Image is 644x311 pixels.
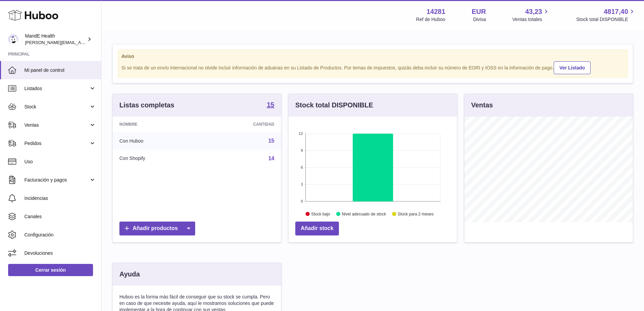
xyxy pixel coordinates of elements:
strong: Aviso [121,53,624,60]
div: Ref de Huboo [416,16,445,23]
span: Canales [24,213,96,220]
th: Nombre [113,117,202,132]
a: 4817,40 Stock total DISPONIBLE [576,7,636,23]
text: 3 [301,182,303,186]
span: Facturación y pagos [24,177,89,183]
a: 15 [268,138,274,144]
a: 14 [268,155,274,161]
td: Con Shopify [113,150,202,167]
a: 15 [267,101,274,109]
div: Divisa [473,16,486,23]
td: Con Huboo [113,132,202,150]
h3: Stock total DISPONIBLE [295,101,373,110]
div: Si se trata de un envío internacional no olvide incluir información de aduanas en su Listado de P... [121,60,624,74]
span: Stock total DISPONIBLE [576,16,636,23]
strong: 14281 [427,7,445,16]
a: 43,23 Ventas totales [512,7,550,23]
span: Incidencias [24,195,96,202]
h3: Ventas [471,101,493,110]
img: luis.mendieta@mandehealth.com [8,34,18,44]
text: 9 [301,148,303,152]
h3: Ayuda [119,270,140,279]
span: Stock [24,104,89,110]
span: 43,23 [525,7,542,16]
text: Stock bajo [311,212,330,216]
text: 0 [301,199,303,203]
span: 4817,40 [604,7,628,16]
span: [PERSON_NAME][EMAIL_ADDRESS][PERSON_NAME][DOMAIN_NAME] [25,40,172,45]
text: Nivel adecuado de stock [342,212,386,216]
strong: 15 [267,101,274,108]
th: Cantidad [202,117,281,132]
a: Añadir stock [295,222,339,235]
span: Configuración [24,232,96,238]
a: Cerrar sesión [8,264,93,276]
text: 6 [301,165,303,169]
h3: Listas completas [119,101,174,110]
text: 12 [299,131,303,136]
a: Añadir productos [119,222,195,235]
strong: EUR [472,7,486,16]
span: Pedidos [24,140,89,147]
a: Ver Listado [554,61,591,74]
span: Listados [24,85,89,92]
text: Stock para 2 meses [398,212,434,216]
span: Mi panel de control [24,67,96,74]
span: Devoluciones [24,250,96,256]
span: Uso [24,159,96,165]
div: MandE Health [25,33,86,46]
span: Ventas totales [512,16,550,23]
span: Ventas [24,122,89,128]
